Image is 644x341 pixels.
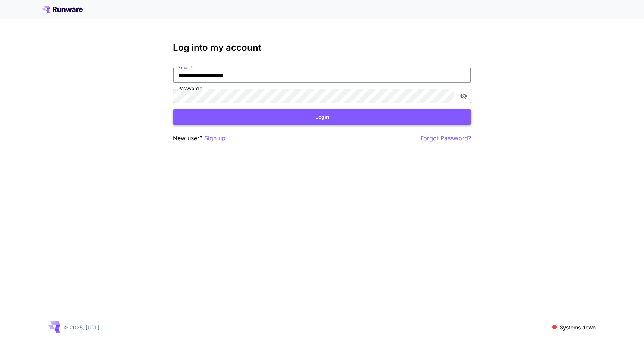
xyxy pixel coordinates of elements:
p: New user? [173,134,225,143]
button: Forgot Password? [420,134,471,143]
p: Systems down [560,324,596,331]
label: Email [178,64,193,71]
p: © 2025, [URL] [63,324,100,331]
h3: Log into my account [173,42,471,53]
button: toggle password visibility [457,89,470,103]
button: Login [173,109,471,125]
label: Password [178,85,202,92]
button: Sign up [204,134,225,143]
